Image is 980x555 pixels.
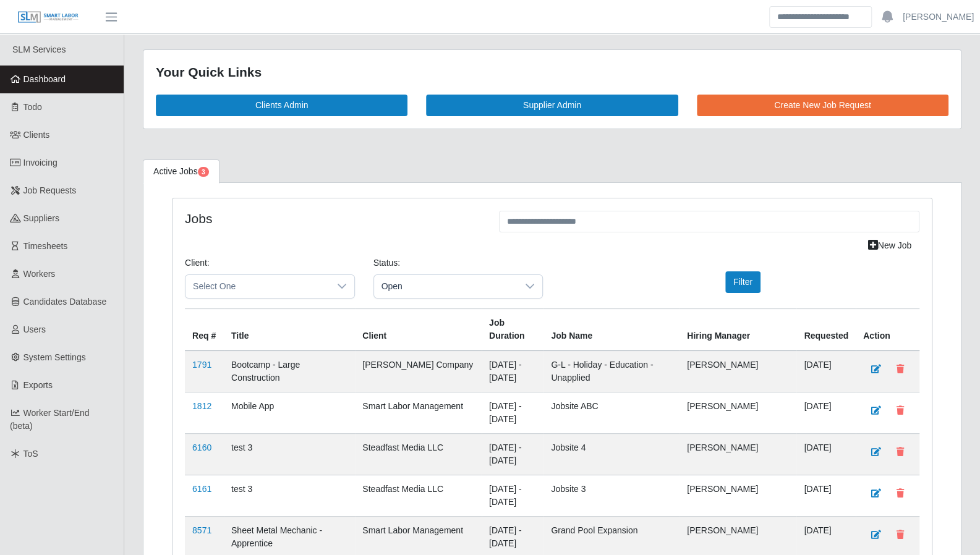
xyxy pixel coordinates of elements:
[543,475,680,516] td: Jobsite 3
[224,433,355,475] td: test 3
[224,350,355,392] td: Bootcamp - Large Construction
[680,433,796,475] td: [PERSON_NAME]
[482,308,543,350] th: Job Duration
[23,269,56,279] span: Workers
[680,308,796,350] th: Hiring Manager
[192,401,211,411] a: 1812
[796,475,856,516] td: [DATE]
[860,235,919,256] a: New Job
[355,433,482,475] td: Steadfast Media LLC
[796,350,856,392] td: [DATE]
[23,130,50,140] span: Clients
[796,392,856,433] td: [DATE]
[192,360,211,370] a: 1791
[374,275,518,298] span: Open
[23,449,38,459] span: ToS
[156,62,948,82] div: Your Quick Links
[185,256,210,269] label: Client:
[12,44,66,54] span: SLM Services
[796,433,856,475] td: [DATE]
[23,324,46,334] span: Users
[23,241,68,251] span: Timesheets
[192,443,211,452] a: 6160
[856,308,919,350] th: Action
[143,159,219,184] a: Active Jobs
[796,308,856,350] th: Requested
[23,74,66,84] span: Dashboard
[23,352,86,362] span: System Settings
[23,297,107,307] span: Candidates Database
[769,6,872,28] input: Search
[185,308,224,350] th: Req #
[23,102,42,112] span: Todo
[482,433,543,475] td: [DATE] - [DATE]
[903,11,974,23] a: [PERSON_NAME]
[185,275,330,298] span: Select One
[543,308,680,350] th: Job Name
[185,211,480,226] h4: Jobs
[224,475,355,516] td: test 3
[224,308,355,350] th: Title
[192,484,211,494] a: 6161
[355,350,482,392] td: [PERSON_NAME] Company
[192,525,211,535] a: 8571
[17,11,79,24] img: SLM Logo
[23,185,77,195] span: Job Requests
[482,350,543,392] td: [DATE] - [DATE]
[426,95,678,116] a: Supplier Admin
[680,392,796,433] td: [PERSON_NAME]
[680,475,796,516] td: [PERSON_NAME]
[156,95,407,116] a: Clients Admin
[482,475,543,516] td: [DATE] - [DATE]
[680,350,796,392] td: [PERSON_NAME]
[23,380,53,390] span: Exports
[355,475,482,516] td: Steadfast Media LLC
[355,392,482,433] td: Smart Labor Management
[543,392,680,433] td: Jobsite ABC
[482,392,543,433] td: [DATE] - [DATE]
[543,433,680,475] td: Jobsite 4
[373,256,401,269] label: Status:
[543,350,680,392] td: G-L - Holiday - Education - Unapplied
[224,392,355,433] td: Mobile App
[10,408,90,431] span: Worker Start/End (beta)
[198,167,209,177] span: Pending Jobs
[697,95,948,116] a: Create New Job Request
[23,213,59,223] span: Suppliers
[355,308,482,350] th: Client
[23,158,58,167] span: Invoicing
[725,271,761,293] button: Filter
